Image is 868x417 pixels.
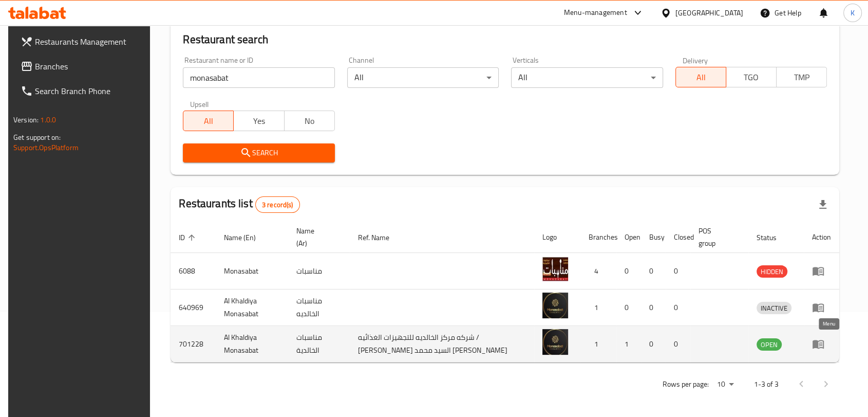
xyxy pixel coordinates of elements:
td: 0 [641,253,666,289]
th: Busy [641,222,666,253]
a: Branches [12,54,153,79]
div: INACTIVE [757,302,791,314]
td: Monasabat [216,253,288,289]
span: Ref. Name [358,231,403,244]
h2: Restaurants list [179,196,299,213]
th: Logo [534,222,580,253]
td: 701228 [171,326,216,362]
span: Name (Ar) [296,225,337,249]
a: Support.OpsPlatform [13,141,79,154]
span: TMP [781,70,823,85]
button: All [675,67,726,87]
span: Yes [238,114,280,129]
th: Action [804,222,839,253]
td: 0 [641,289,666,326]
td: 0 [666,326,690,362]
td: 1 [616,326,641,362]
span: Name (En) [224,231,269,244]
td: 0 [666,253,690,289]
td: Al Khaldiya Monasabat [216,326,288,362]
span: No [289,114,331,129]
span: POS group [699,225,736,249]
span: Search Branch Phone [35,85,145,97]
div: OPEN [757,338,782,351]
input: Search for restaurant name or ID.. [183,67,334,88]
td: 1 [580,289,616,326]
button: TGO [726,67,777,87]
th: Open [616,222,641,253]
div: Export file [810,192,835,217]
div: Menu [812,301,831,314]
span: All [680,70,722,85]
p: Rows per page: [663,378,709,391]
div: HIDDEN [757,265,787,278]
span: OPEN [757,339,782,351]
span: 3 record(s) [256,200,299,210]
div: Menu [812,265,831,277]
td: مناسبات الخالديه [288,289,350,326]
span: Version: [13,113,39,126]
img: Al Khaldiya Monasabat [542,329,568,355]
span: Get support on: [13,131,61,144]
a: Search Branch Phone [12,79,153,103]
span: All [187,114,230,129]
td: 0 [641,326,666,362]
button: No [284,111,335,131]
td: شركه مركز الخالديه للتجهيزات الغذائيه / [PERSON_NAME] السيد محمد [PERSON_NAME] [350,326,534,362]
button: All [183,111,234,131]
label: Delivery [683,57,708,64]
img: Monasabat [542,256,568,282]
img: Al Khaldiya Monasabat [542,293,568,318]
button: TMP [776,67,827,87]
td: 0 [616,253,641,289]
span: TGO [730,70,772,85]
td: 1 [580,326,616,362]
span: 1.0.0 [40,113,56,126]
h2: Restaurant search [183,32,827,47]
span: INACTIVE [757,302,791,314]
div: All [347,67,499,88]
td: 0 [666,289,690,326]
span: Branches [35,60,145,72]
th: Branches [580,222,616,253]
div: Total records count [255,196,300,213]
span: ID [179,231,198,244]
div: Menu-management [564,7,627,19]
table: enhanced table [171,222,839,362]
td: 640969 [171,289,216,326]
div: Rows per page: [713,377,738,392]
span: Restaurants Management [35,35,145,48]
button: Yes [233,111,284,131]
div: All [511,67,663,88]
td: 4 [580,253,616,289]
span: Status [757,231,790,244]
th: Closed [666,222,690,253]
td: Al Khaldiya Monasabat [216,289,288,326]
td: مناسبات [288,253,350,289]
div: [GEOGRAPHIC_DATA] [675,7,743,19]
span: HIDDEN [757,266,787,278]
span: K [851,7,855,19]
p: 1-3 of 3 [754,378,779,391]
button: Search [183,143,334,162]
td: مناسبات الخالدية [288,326,350,362]
td: 6088 [171,253,216,289]
td: 0 [616,289,641,326]
a: Restaurants Management [12,29,153,54]
label: Upsell [190,100,209,107]
span: Search [191,147,326,159]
